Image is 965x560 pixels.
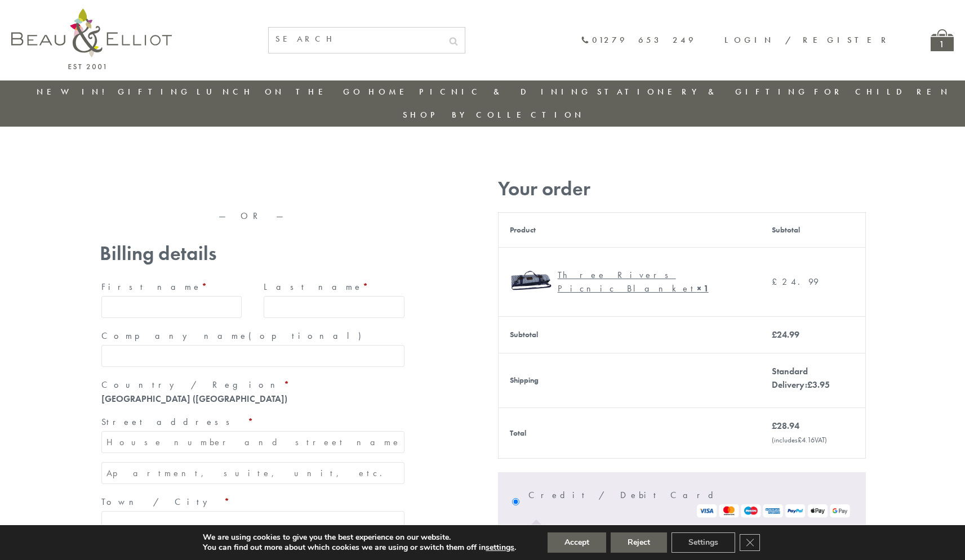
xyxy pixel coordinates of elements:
[37,86,112,97] a: New in!
[101,278,242,296] label: First name
[486,543,514,553] button: settings
[798,435,802,445] span: £
[101,431,404,453] input: House number and street name
[548,532,606,553] button: Accept
[772,420,799,432] bdi: 28.94
[772,276,782,288] span: £
[772,276,819,288] bdi: 24.99
[814,86,951,97] a: For Children
[772,420,777,432] span: £
[203,532,516,543] p: We are using cookies to give you the best experience on our website.
[498,407,760,458] th: Total
[672,532,735,553] button: Settings
[368,86,413,97] a: Home
[931,29,954,51] a: 1
[724,34,891,46] a: Login / Register
[11,8,172,69] img: logo
[101,493,404,511] label: Town / City
[403,109,585,120] a: Shop by collection
[611,532,667,553] button: Reject
[498,316,760,353] th: Subtotal
[697,283,709,294] strong: × 1
[798,435,815,445] span: 4.16
[696,504,851,518] img: Stripe
[203,543,516,553] p: You can find out more about which cookies we are using or switch them off in .
[597,86,808,97] a: Stationery & Gifting
[254,173,408,200] iframe: Secure express checkout frame
[248,330,368,342] span: (optional)
[197,86,363,97] a: Lunch On The Go
[807,379,830,391] bdi: 3.95
[101,413,404,431] label: Street address
[101,376,404,394] label: Country / Region
[269,28,442,51] input: SEARCH
[498,353,760,407] th: Shipping
[528,486,851,518] label: Credit / Debit Card
[97,173,252,200] iframe: Secure express checkout frame
[761,212,865,247] th: Subtotal
[101,393,287,405] strong: [GEOGRAPHIC_DATA] ([GEOGRAPHIC_DATA])
[264,278,404,296] label: Last name
[772,329,799,341] bdi: 24.99
[581,35,696,45] a: 01279 653 249
[118,86,191,97] a: Gifting
[510,259,552,301] img: Three Rivers XL Picnic Blanket
[740,534,760,551] button: Close GDPR Cookie Banner
[498,212,760,247] th: Product
[772,329,777,341] span: £
[807,379,812,391] span: £
[510,259,749,305] a: Three Rivers XL Picnic Blanket Three Rivers Picnic Blanket× 1
[498,177,866,200] h3: Your order
[100,211,406,221] p: — OR —
[100,242,406,265] h3: Billing details
[101,327,404,345] label: Company name
[558,268,741,295] div: Three Rivers Picnic Blanket
[772,435,827,445] small: (includes VAT)
[419,86,592,97] a: Picnic & Dining
[772,365,830,391] label: Standard Delivery:
[101,462,404,484] input: Apartment, suite, unit, etc. (optional)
